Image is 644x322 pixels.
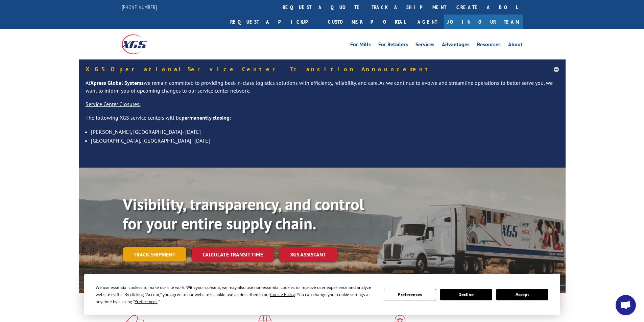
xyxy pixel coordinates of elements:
a: [PHONE_NUMBER] [122,4,157,10]
a: For Mills [350,42,371,49]
a: Resources [477,42,501,49]
span: Cookie Policy [270,292,295,297]
button: Decline [440,289,492,300]
div: Cookie Consent Prompt [84,274,560,315]
b: Visibility, transparency, and control for your entire supply chain. [123,194,364,234]
li: [GEOGRAPHIC_DATA], [GEOGRAPHIC_DATA]- [DATE] [91,136,559,145]
button: Accept [496,289,548,300]
h5: XGS Operational Service Center Transition Announcement [86,66,559,72]
a: Advantages [442,42,470,49]
div: We use essential cookies to make our site work. With your consent, we may also use non-essential ... [96,284,376,305]
a: For Retailers [378,42,408,49]
a: Track shipment [123,247,186,262]
a: Join Our Team [444,15,523,29]
a: Services [415,42,434,49]
li: [PERSON_NAME], [GEOGRAPHIC_DATA]- [DATE] [91,127,559,136]
p: The following XGS service centers will be : [86,114,559,127]
u: Service Center Closures: [86,101,141,107]
p: At we remain committed to providing best-in-class logistics solutions with efficiency, reliabilit... [86,79,559,101]
a: Calculate transit time [192,247,274,262]
strong: Xpress Global Systems [90,79,144,86]
a: About [508,42,523,49]
a: XGS ASSISTANT [279,247,337,262]
button: Preferences [384,289,436,300]
a: Agent [411,15,444,29]
a: Customer Portal [323,15,411,29]
strong: permanently closing [182,114,230,121]
span: Preferences [135,299,158,304]
a: Open chat [616,295,636,315]
a: Request a pickup [225,15,323,29]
